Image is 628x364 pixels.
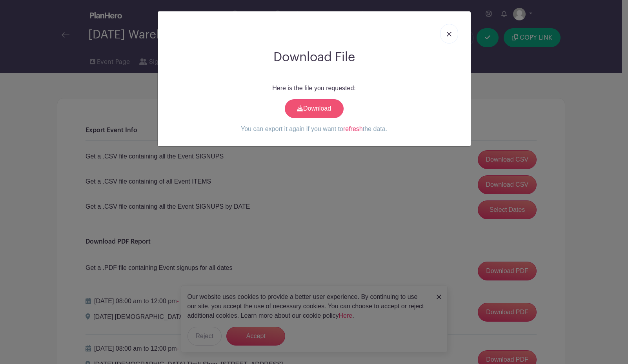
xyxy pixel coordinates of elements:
a: refresh [343,126,363,132]
img: close_button-5f87c8562297e5c2d7936805f587ecaba9071eb48480494691a3f1689db116b3.svg [447,32,451,36]
p: You can export it again if you want to the data. [164,124,464,134]
a: Download [285,99,344,118]
h2: Download File [164,50,464,65]
p: Here is the file you requested: [164,84,464,93]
